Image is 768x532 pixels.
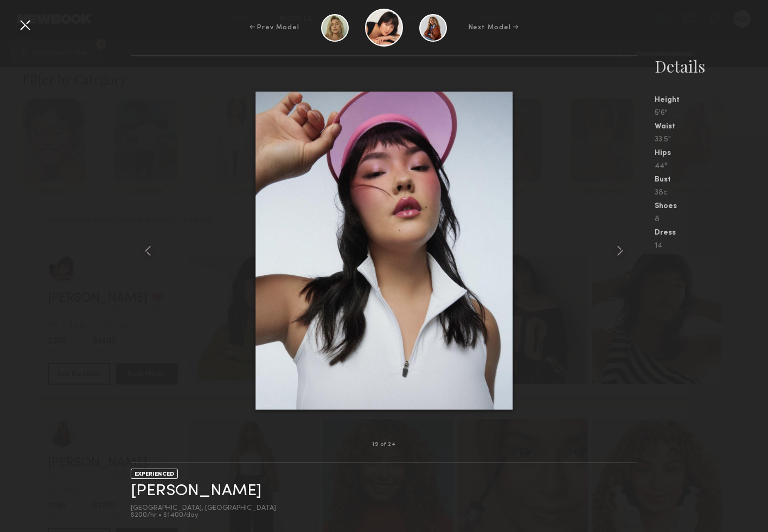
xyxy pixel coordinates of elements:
div: Shoes [655,203,768,210]
div: 44" [655,163,768,170]
div: 5'6" [655,109,768,117]
div: Next Model → [469,23,519,33]
div: Waist [655,123,768,131]
div: 33.5" [655,136,768,144]
div: 8 [655,216,768,223]
a: [PERSON_NAME] [131,483,261,499]
div: ← Prev Model [249,23,299,33]
div: Hips [655,150,768,157]
div: EXPERIENCED [131,469,178,479]
div: Details [655,55,768,77]
div: Bust [655,176,768,184]
div: Height [655,96,768,104]
div: 14 [655,242,768,250]
div: Dress [655,229,768,237]
div: 19 of 24 [372,442,395,447]
div: 38c [655,189,768,197]
div: [GEOGRAPHIC_DATA], [GEOGRAPHIC_DATA] [131,505,276,512]
div: $200/hr • $1400/day [131,512,276,519]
